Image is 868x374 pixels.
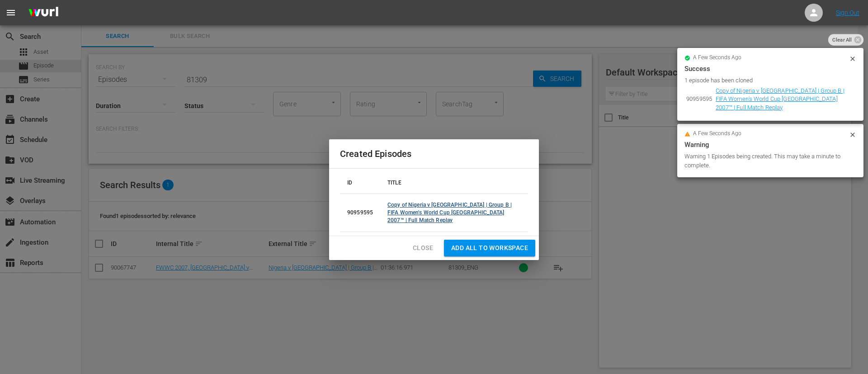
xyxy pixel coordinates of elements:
div: Warning [684,139,856,150]
img: ans4CAIJ8jUAAAAAAAAAAAAAAAAAAAAAAAAgQb4GAAAAAAAAAAAAAAAAAAAAAAAAJMjXAAAAAAAAAAAAAAAAAAAAAAAAgAT5G... [22,2,65,24]
div: Success [684,63,856,74]
div: 1 episode has been cloned [684,76,847,85]
th: TITLE [380,172,528,194]
span: a few seconds ago [693,130,741,137]
a: Copy of Nigeria v [GEOGRAPHIC_DATA] | Group B | FIFA Women's World Cup [GEOGRAPHIC_DATA] 2007™ | ... [387,202,512,223]
h2: Created Episodes [340,147,528,161]
a: Sign Out [836,9,859,16]
a: Copy of Nigeria v [GEOGRAPHIC_DATA] | Group B | FIFA Women's World Cup [GEOGRAPHIC_DATA] 2007™ | ... [716,87,844,111]
button: Close [406,240,440,256]
span: Add all to Workspace [451,242,528,254]
button: Add all to Workspace [444,240,535,256]
span: Clear All [828,34,856,46]
span: menu [5,7,16,18]
td: 90959595 [340,194,380,232]
span: Close [413,242,433,254]
th: ID [340,172,380,194]
td: 90959595 [684,85,714,114]
div: Warning 1 Episodes being created. This may take a minute to complete. [684,152,847,170]
span: a few seconds ago [693,54,741,62]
